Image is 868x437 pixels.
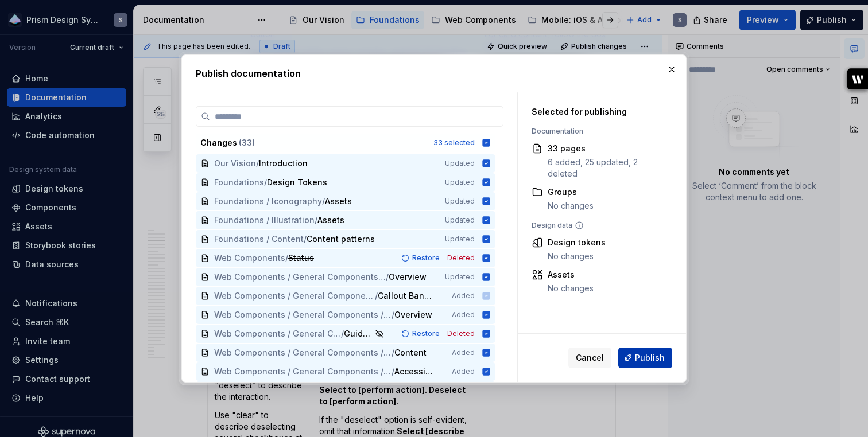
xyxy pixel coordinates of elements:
span: / [285,252,288,264]
span: Added [452,348,475,357]
span: / [304,233,307,245]
span: Assets [317,214,344,226]
span: Design Tokens [267,177,327,188]
span: Status [288,252,314,264]
span: Added [452,310,475,319]
span: Restore [412,253,440,263]
span: Web Components / General Components / Callout Banner [214,347,392,358]
span: Assets [325,196,352,207]
div: 33 pages [548,143,666,154]
div: Documentation [532,127,666,136]
span: Publish [635,352,665,364]
span: Updated [445,178,475,187]
span: / [392,309,394,321]
span: Guidelines [344,328,373,340]
span: / [386,271,389,283]
span: / [322,196,325,207]
span: Added [452,367,475,376]
span: / [392,347,394,358]
span: / [256,158,259,169]
span: Restore [412,329,440,338]
button: Restore [398,328,445,340]
span: Web Components / General Components / Callout Banner [214,328,341,340]
span: Foundations / Iconography [214,196,322,207]
span: Web Components / General Components / Alert Banners [214,271,386,283]
span: Deleted [447,253,475,263]
div: Groups [548,186,594,198]
span: Cancel [576,352,604,364]
button: Restore [398,252,445,264]
h2: Publish documentation [196,67,672,80]
span: Content [394,347,427,358]
span: Our Vision [214,158,256,169]
button: Cancel [568,348,611,368]
div: No changes [548,283,594,294]
button: Publish [618,348,672,368]
span: / [264,177,267,188]
span: Updated [445,235,475,244]
span: Updated [445,272,475,282]
span: / [392,366,394,377]
div: Changes [200,137,427,149]
span: ( 33 ) [239,138,255,147]
div: Design data [532,221,666,230]
span: Deleted [447,329,475,338]
span: / [315,214,317,226]
span: Web Components / General Components / Callout Banner [214,309,392,321]
div: No changes [548,251,606,262]
div: 6 added, 25 updated, 2 deleted [548,157,666,180]
span: Web Components / General Components / Callout Banner [214,366,392,377]
span: Accessibility [394,366,436,377]
div: Design tokens [548,237,606,248]
span: Updated [445,197,475,206]
span: Foundations / Content [214,233,304,245]
div: 33 selected [433,138,475,147]
span: Web Components [214,252,285,264]
span: Overview [389,271,427,283]
div: Selected for publishing [532,106,666,118]
span: Updated [445,216,475,225]
span: Updated [445,159,475,168]
span: Foundations / Illustration [214,214,315,226]
div: No changes [548,200,594,212]
span: Content patterns [307,233,375,245]
span: Foundations [214,177,264,188]
span: / [341,328,344,340]
span: Introduction [259,158,308,169]
span: Overview [394,309,432,321]
div: Assets [548,269,594,280]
